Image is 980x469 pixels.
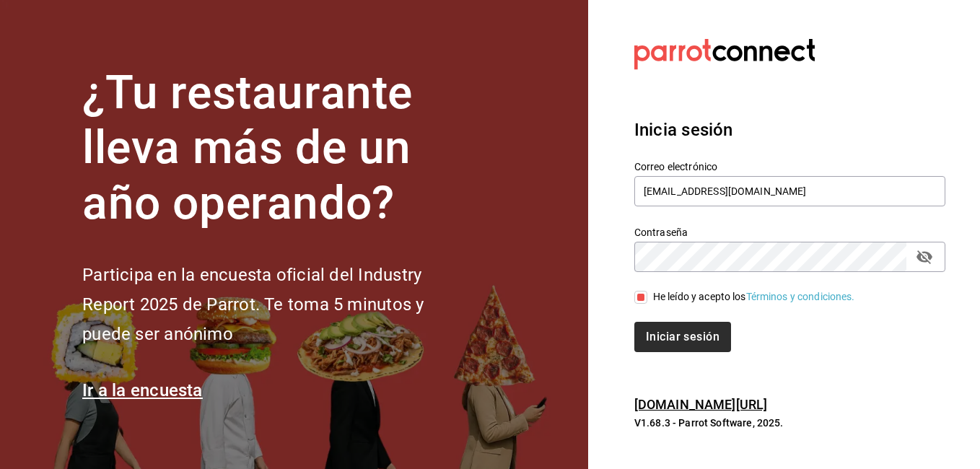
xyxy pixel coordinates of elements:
[746,291,855,302] a: Términos y condiciones.
[634,117,945,143] h3: Inicia sesión
[634,176,945,206] input: Ingresa tu correo electrónico
[82,66,472,232] h1: ¿Tu restaurante lleva más de un año operando?
[634,416,945,430] p: V1.68.3 - Parrot Software, 2025.
[634,322,731,352] button: Iniciar sesión
[653,289,855,304] div: He leído y acepto los
[912,245,937,269] button: passwordField
[634,161,945,171] label: Correo electrónico
[634,227,945,237] label: Contraseña
[634,397,767,412] a: [DOMAIN_NAME][URL]
[82,380,203,400] a: Ir a la encuesta
[82,260,472,349] h2: Participa en la encuesta oficial del Industry Report 2025 de Parrot. Te toma 5 minutos y puede se...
